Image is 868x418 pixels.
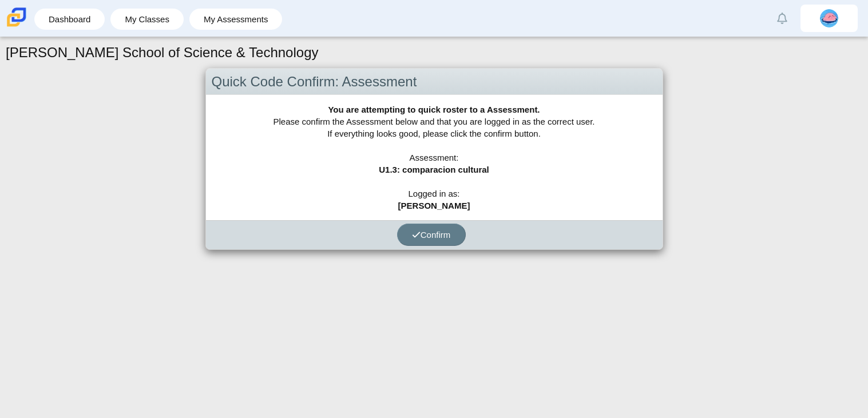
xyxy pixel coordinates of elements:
a: Alerts [770,6,795,31]
b: [PERSON_NAME] [398,201,470,210]
button: Confirm [397,224,466,246]
div: Quick Code Confirm: Assessment [206,69,663,95]
h1: [PERSON_NAME] School of Science & Technology [6,43,319,62]
a: Carmen School of Science & Technology [5,21,29,31]
img: alonso.reyesestrad.yHoxq9 [820,9,838,27]
div: Please confirm the Assessment below and that you are logged in as the correct user. If everything... [206,95,663,220]
a: Dashboard [40,9,99,30]
a: My Assessments [195,9,277,30]
b: You are attempting to quick roster to a Assessment. [328,105,540,114]
a: My Classes [116,9,178,30]
a: alonso.reyesestrad.yHoxq9 [800,5,858,32]
img: Carmen School of Science & Technology [5,5,29,29]
span: Confirm [412,230,451,240]
b: U1.3: comparacion cultural [379,165,489,174]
